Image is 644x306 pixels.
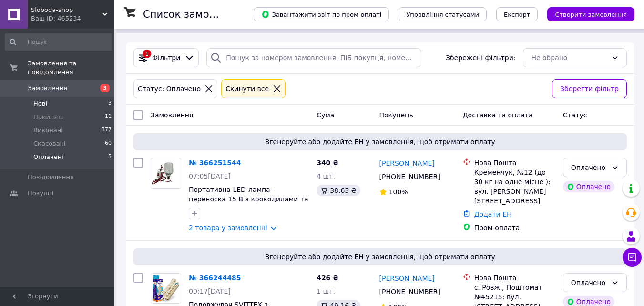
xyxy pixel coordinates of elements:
[108,99,112,108] span: 3
[555,11,627,18] span: Створити замовлення
[474,273,555,283] div: Нова Пошта
[446,53,515,63] span: Збережені фільтри:
[379,111,413,119] span: Покупець
[379,158,435,168] a: [PERSON_NAME]
[137,137,623,147] span: Згенеруйте або додайте ЕН у замовлення, щоб отримати оплату
[474,211,512,218] a: Додати ЕН
[378,285,442,298] div: [PHONE_NUMBER]
[531,53,607,63] div: Не обрано
[108,153,112,161] span: 5
[504,11,531,18] span: Експорт
[563,111,587,119] span: Статус
[151,111,193,119] span: Замовлення
[100,84,110,92] span: 3
[33,153,63,161] span: Оплачені
[151,158,181,189] a: Фото товару
[137,252,623,262] span: Згенеруйте або додайте ЕН у замовлення, щоб отримати оплату
[28,84,67,93] span: Замовлення
[547,7,634,21] button: Створити замовлення
[317,274,338,282] span: 426 ₴
[254,7,389,21] button: Завантажити звіт по пром-оплаті
[136,84,203,94] div: Статус: Оплачено
[317,172,335,180] span: 4 шт.
[317,185,360,196] div: 38.63 ₴
[474,158,555,168] div: Нова Пошта
[399,7,487,21] button: Управління статусами
[189,287,231,295] span: 00:17[DATE]
[389,188,408,196] span: 100%
[463,111,533,119] span: Доставка та оплата
[571,277,607,288] div: Оплачено
[189,159,241,167] a: № 366251544
[224,84,271,94] div: Cкинути все
[28,189,53,198] span: Покупці
[379,274,435,283] a: [PERSON_NAME]
[261,10,381,19] span: Завантажити звіт по пром-оплаті
[189,172,231,180] span: 07:05[DATE]
[563,181,614,192] div: Оплачено
[28,59,114,76] span: Замовлення та повідомлення
[33,113,63,121] span: Прийняті
[105,113,112,121] span: 11
[28,173,74,181] span: Повідомлення
[560,84,619,94] span: Зберегти фільтр
[102,126,112,135] span: 377
[33,139,66,148] span: Скасовані
[406,11,479,18] span: Управління статусами
[151,274,181,303] img: Фото товару
[317,159,338,167] span: 340 ₴
[206,48,421,67] input: Пошук за номером замовлення, ПІБ покупця, номером телефону, Email, номером накладної
[189,274,241,282] a: № 366244485
[31,14,114,23] div: Ваш ID: 465234
[474,168,555,206] div: Кременчук, №12 (до 30 кг на одне місце ): вул. [PERSON_NAME][STREET_ADDRESS]
[538,10,634,18] a: Створити замовлення
[317,111,334,119] span: Cума
[31,6,102,14] span: Sloboda-shop
[378,170,442,183] div: [PHONE_NUMBER]
[474,223,555,232] div: Пром-оплата
[623,248,642,267] button: Чат з покупцем
[496,7,538,21] button: Експорт
[151,273,181,304] a: Фото товару
[105,139,112,148] span: 60
[552,79,627,98] button: Зберегти фільтр
[317,287,335,295] span: 1 шт.
[189,186,308,212] a: Портативна LED-лампа-переноска 15 В з крокодилами та вимикачем
[5,33,112,51] input: Пошук
[143,9,240,20] h1: Список замовлень
[33,99,47,108] span: Нові
[189,224,267,232] a: 2 товара у замовленні
[151,158,181,188] img: Фото товару
[33,126,63,135] span: Виконані
[571,162,607,173] div: Оплачено
[152,53,180,63] span: Фільтри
